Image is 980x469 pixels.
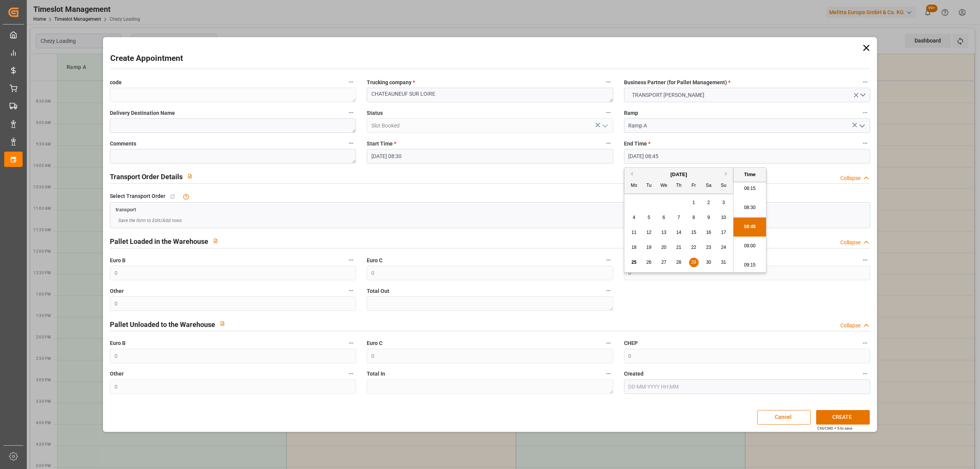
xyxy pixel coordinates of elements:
div: Choose Tuesday, August 26th, 2025 [644,258,654,267]
div: Mo [629,181,639,191]
button: Other [346,286,356,296]
button: Euro C [603,255,613,265]
div: Time [735,171,764,178]
span: 26 [646,260,651,265]
button: open menu [856,120,867,132]
span: Other [110,370,124,378]
div: Choose Saturday, August 16th, 2025 [704,228,714,237]
input: DD-MM-YYYY HH:MM [367,149,613,163]
input: DD-MM-YYYY HH:MM [624,149,870,163]
span: Euro C [367,339,382,347]
span: 22 [691,245,696,250]
div: Choose Wednesday, August 20th, 2025 [659,243,669,252]
div: Choose Thursday, August 14th, 2025 [674,228,684,237]
button: Total Out [603,286,613,296]
div: We [659,181,669,191]
span: Comments [110,140,136,148]
button: Trucking company * [603,77,613,87]
span: 11 [631,230,636,235]
div: Choose Friday, August 29th, 2025 [689,258,699,267]
button: open menu [624,88,870,102]
span: Other [110,287,124,295]
span: Trucking company [367,78,415,87]
span: Euro B [110,257,126,265]
div: Choose Saturday, August 23rd, 2025 [704,243,714,252]
button: Created [860,369,870,379]
span: Euro B [110,339,126,347]
button: Total In [603,369,613,379]
li: 09:00 [733,237,766,256]
button: Euro B [346,255,356,265]
span: 27 [661,260,666,265]
div: Choose Monday, August 11th, 2025 [629,228,639,237]
h2: Pallet Unloaded to the Warehouse [110,319,215,330]
span: Start Time [367,140,396,148]
div: Fr [689,181,699,191]
span: 8 [693,215,695,220]
button: CHEP [860,255,870,265]
a: transport [116,206,136,212]
span: Save the form to Edit/Add rows [118,217,182,224]
button: View description [215,316,230,331]
span: Select Transport Order [110,192,165,200]
span: TRANSPORT [PERSON_NAME] [628,91,708,99]
button: Previous Month [628,172,633,176]
span: 29 [691,260,696,265]
span: 19 [646,245,651,250]
div: Collapse [840,239,861,247]
span: CHEP [624,339,638,347]
span: 17 [721,230,726,235]
button: Euro B [346,338,356,348]
div: Choose Wednesday, August 13th, 2025 [659,228,669,237]
div: month 2025-08 [627,195,731,270]
span: 16 [706,230,711,235]
div: Choose Monday, August 18th, 2025 [629,243,639,252]
button: open menu [599,120,610,132]
div: Choose Wednesday, August 6th, 2025 [659,213,669,222]
input: Type to search/select [624,118,870,133]
button: Business Partner (for Pallet Management) * [860,77,870,87]
div: Su [719,181,728,191]
div: Choose Tuesday, August 5th, 2025 [644,213,654,222]
button: code [346,77,356,87]
span: 3 [722,200,725,205]
li: 08:45 [733,217,766,237]
span: Status [367,109,383,117]
span: 18 [631,245,636,250]
span: 4 [633,215,635,220]
div: Choose Monday, August 25th, 2025 [629,258,639,267]
span: 1 [693,200,695,205]
button: Delivery Destination Name [346,108,356,118]
li: 08:15 [733,179,766,198]
span: 7 [678,215,680,220]
div: Sa [704,181,714,191]
div: Choose Sunday, August 3rd, 2025 [719,198,728,208]
div: Collapse [840,322,861,330]
li: 08:30 [733,198,766,217]
button: Other [346,369,356,379]
input: Type to search/select [367,118,613,133]
span: 12 [646,230,651,235]
button: Next Month [725,172,730,176]
div: Choose Saturday, August 9th, 2025 [704,213,714,222]
div: Ctrl/CMD + S to save [817,425,852,431]
button: Cancel [757,410,811,425]
span: 14 [676,230,681,235]
h2: Create Appointment [110,52,183,65]
span: 31 [721,260,726,265]
div: Choose Thursday, August 21st, 2025 [674,243,684,252]
div: Choose Monday, August 4th, 2025 [629,213,639,222]
span: Business Partner (for Pallet Management) [624,78,730,87]
textarea: CHATEAUNEUF SUR LOIRE [367,88,613,102]
div: Choose Friday, August 15th, 2025 [689,228,699,237]
span: End Time [624,140,650,148]
div: Choose Friday, August 8th, 2025 [689,213,699,222]
button: View description [183,169,197,183]
button: CREATE [816,410,870,425]
button: Ramp [860,108,870,118]
span: Ramp [624,109,638,117]
span: 15 [691,230,696,235]
span: 13 [661,230,666,235]
span: 21 [676,245,681,250]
